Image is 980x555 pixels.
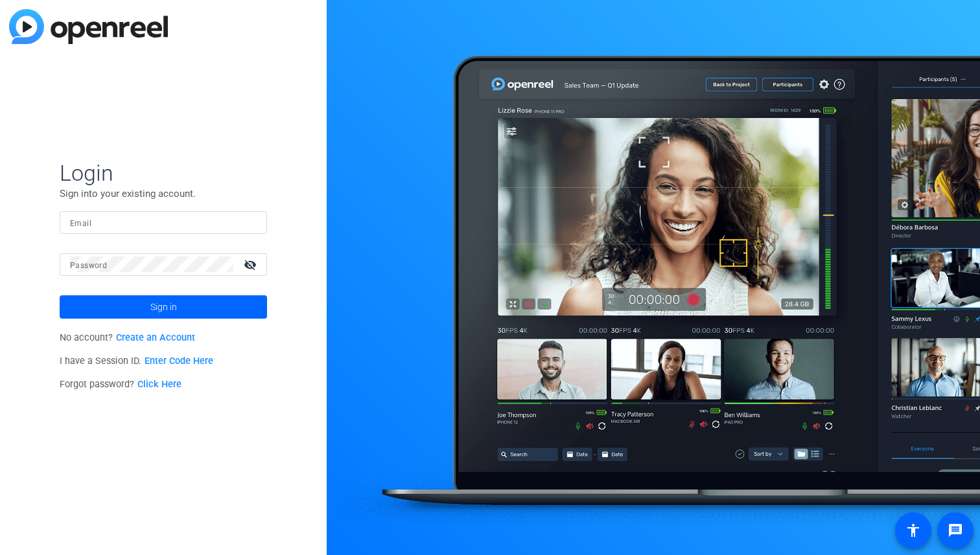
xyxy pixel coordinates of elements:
span: Sign in [150,291,177,323]
mat-icon: message [948,523,963,538]
mat-label: Email [70,219,91,228]
button: Sign in [60,295,267,319]
span: Forgot password? [60,379,181,390]
p: Sign into your existing account. [60,187,267,201]
a: Create an Account [116,332,195,343]
a: Click Here [137,379,181,390]
img: blue-gradient.svg [9,9,168,44]
span: Login [60,159,267,187]
span: No account? [60,332,195,343]
span: I have a Session ID. [60,356,213,367]
a: Enter Code Here [145,356,213,367]
mat-icon: visibility_off [236,255,267,274]
input: Enter Email Address [70,214,257,230]
mat-icon: accessibility [905,523,921,538]
mat-label: Password [70,261,107,270]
